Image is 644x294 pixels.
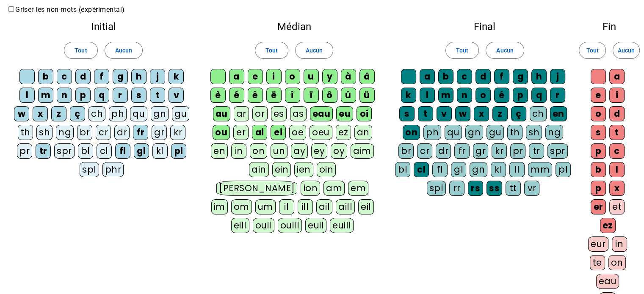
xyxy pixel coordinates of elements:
[398,143,414,159] div: br
[395,22,575,32] h2: Final
[253,218,274,233] div: ouil
[596,274,619,289] div: eau
[211,199,228,214] div: im
[445,42,479,59] button: Tout
[591,181,606,196] div: p
[304,69,319,84] div: u
[609,199,625,214] div: et
[271,125,286,140] div: ei
[531,69,547,84] div: h
[131,88,146,103] div: s
[579,42,606,59] button: Tout
[600,218,616,233] div: ez
[133,125,148,140] div: fr
[278,218,302,233] div: ouill
[96,125,111,140] div: cr
[7,5,125,14] label: Griser les non-mots (expérimental)
[494,88,509,103] div: é
[451,162,466,177] div: gl
[231,218,249,233] div: eill
[509,162,525,177] div: ll
[473,143,488,159] div: gr
[341,88,356,103] div: û
[427,181,446,196] div: spl
[354,125,372,140] div: an
[94,69,109,84] div: f
[359,88,375,103] div: ü
[17,143,32,159] div: pr
[609,88,625,103] div: i
[436,143,451,159] div: dr
[323,181,345,196] div: am
[265,45,278,55] span: Tout
[322,69,337,84] div: y
[591,143,606,159] div: p
[317,162,336,177] div: oin
[474,106,489,121] div: x
[131,69,146,84] div: h
[249,162,269,177] div: ain
[588,22,630,32] h2: Fin
[36,143,51,159] div: tr
[109,106,127,121] div: ph
[591,88,606,103] div: e
[285,88,300,103] div: î
[114,125,130,140] div: dr
[310,106,333,121] div: eau
[216,181,297,196] div: [PERSON_NAME]
[455,106,470,121] div: w
[169,88,184,103] div: v
[432,162,448,177] div: fl
[550,69,565,84] div: j
[291,143,308,159] div: ay
[438,88,453,103] div: m
[252,125,267,140] div: ai
[75,45,87,55] span: Tout
[250,143,267,159] div: on
[357,106,372,121] div: oi
[437,106,452,121] div: v
[272,162,291,177] div: ein
[359,69,375,84] div: â
[36,125,53,140] div: sh
[470,162,487,177] div: gn
[492,106,508,121] div: z
[618,45,635,55] span: Aucun
[591,162,606,177] div: b
[330,218,354,233] div: euill
[290,106,307,121] div: as
[295,42,333,59] button: Aucun
[77,125,92,140] div: br
[531,88,547,103] div: q
[316,199,333,214] div: ail
[266,69,282,84] div: i
[211,143,228,159] div: en
[336,106,353,121] div: eu
[486,181,502,196] div: ss
[609,69,625,84] div: a
[545,125,563,140] div: ng
[229,88,244,103] div: é
[331,143,347,159] div: oy
[491,162,506,177] div: kl
[590,255,605,270] div: te
[311,143,327,159] div: ey
[550,88,565,103] div: r
[486,125,504,140] div: gu
[438,69,453,84] div: b
[612,236,627,252] div: in
[609,125,625,140] div: t
[285,69,300,84] div: o
[358,199,374,214] div: eil
[530,106,547,121] div: ch
[336,199,355,214] div: aill
[38,69,53,84] div: b
[150,69,165,84] div: j
[468,181,483,196] div: rs
[351,143,374,159] div: aim
[94,88,109,103] div: q
[420,88,435,103] div: l
[420,69,435,84] div: a
[608,255,626,270] div: on
[19,88,35,103] div: l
